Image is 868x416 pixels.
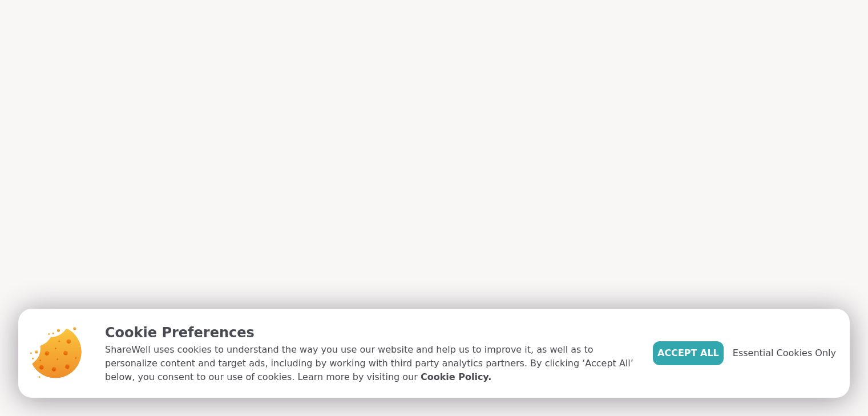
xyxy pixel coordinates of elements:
[421,370,491,384] a: Cookie Policy.
[733,346,836,360] span: Essential Cookies Only
[105,343,635,384] p: ShareWell uses cookies to understand the way you use our website and help us to improve it, as we...
[653,341,724,365] button: Accept All
[657,346,719,360] span: Accept All
[105,322,635,343] p: Cookie Preferences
